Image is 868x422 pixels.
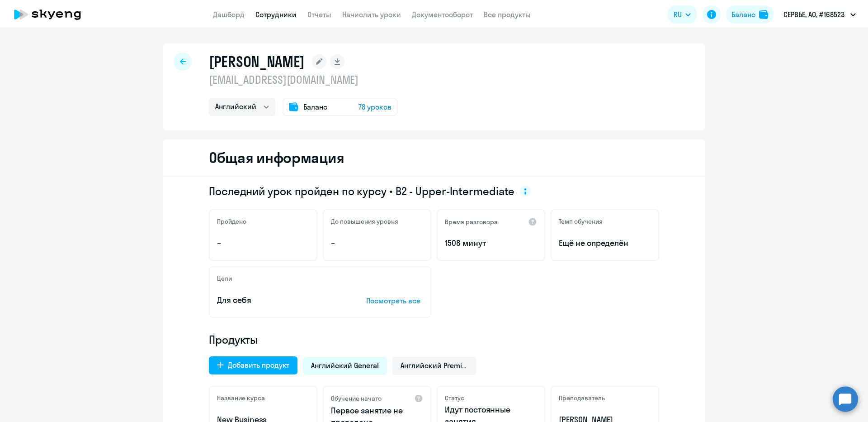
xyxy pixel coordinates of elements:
a: Все продукты [484,10,531,19]
p: Посмотреть все [366,295,423,306]
h5: Название курса [217,394,265,402]
h2: Общая информация [209,149,344,167]
h1: [PERSON_NAME] [209,53,305,71]
p: СЕРВЬЕ, АО, #168523 [783,9,844,20]
a: Начислить уроки [342,10,401,19]
div: Добавить продукт [228,360,289,370]
h5: Статус [445,394,464,402]
button: Добавить продукт [209,356,297,374]
span: Ещё не определён [559,237,651,249]
h5: Пройдено [217,217,246,225]
a: Дашборд [213,10,245,19]
span: Английский Premium [401,360,468,370]
button: СЕРВЬЕ, АО, #168523 [779,4,860,25]
img: balance [759,10,768,19]
span: Баланс [303,101,327,112]
a: Документооборот [412,10,473,19]
a: Отчеты [307,10,331,19]
p: – [331,237,423,249]
h4: Продукты [209,332,659,347]
div: Баланс [731,9,755,20]
p: Для себя [217,294,338,306]
span: RU [674,9,682,20]
h5: Цели [217,274,232,283]
p: 1508 минут [445,237,537,249]
p: – [217,237,309,249]
h5: Обучение начато [331,394,382,403]
button: Балансbalance [726,5,774,24]
h5: Время разговора [445,218,498,226]
p: [EMAIL_ADDRESS][DOMAIN_NAME] [209,72,398,87]
h5: Преподаватель [559,394,605,402]
button: RU [667,5,697,24]
h5: До повышения уровня [331,217,398,225]
span: 78 уроков [359,101,392,112]
h5: Темп обучения [559,217,603,225]
a: Сотрудники [255,10,297,19]
span: Последний урок пройден по курсу • B2 - Upper-Intermediate [209,184,514,198]
span: Английский General [311,360,379,370]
